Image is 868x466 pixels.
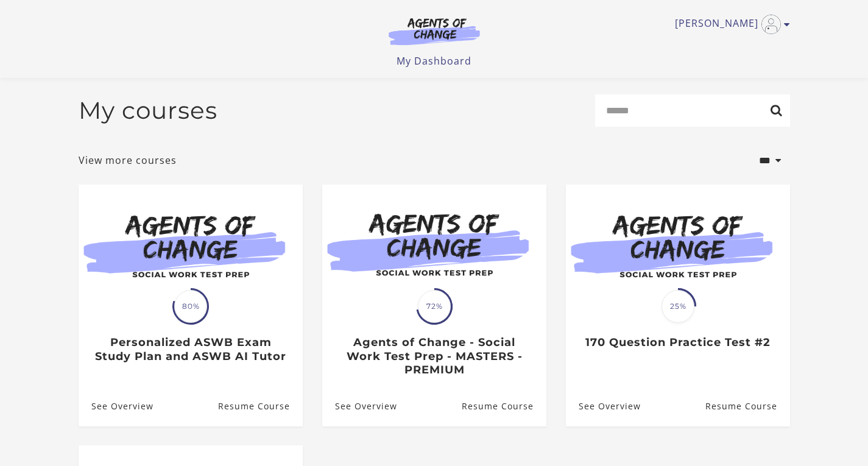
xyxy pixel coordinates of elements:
a: 170 Question Practice Test #2: Resume Course [705,386,789,426]
a: Personalized ASWB Exam Study Plan and ASWB AI Tutor: Resume Course [217,386,302,426]
a: My Dashboard [397,54,471,68]
h3: 170 Question Practice Test #2 [579,336,777,350]
h3: Agents of Change - Social Work Test Prep - MASTERS - PREMIUM [335,336,533,377]
a: Toggle menu [675,15,784,34]
img: Agents of Change Logo [376,17,493,45]
a: View more courses [79,153,177,168]
span: 25% [662,290,694,323]
span: 72% [418,290,451,323]
a: Agents of Change - Social Work Test Prep - MASTERS - PREMIUM: Resume Course [461,386,546,426]
a: Agents of Change - Social Work Test Prep - MASTERS - PREMIUM: See Overview [322,386,397,426]
a: 170 Question Practice Test #2: See Overview [566,386,641,426]
h3: Personalized ASWB Exam Study Plan and ASWB AI Tutor [91,336,289,363]
a: Personalized ASWB Exam Study Plan and ASWB AI Tutor: See Overview [79,386,153,426]
span: 80% [174,290,207,323]
h2: My courses [79,96,217,125]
